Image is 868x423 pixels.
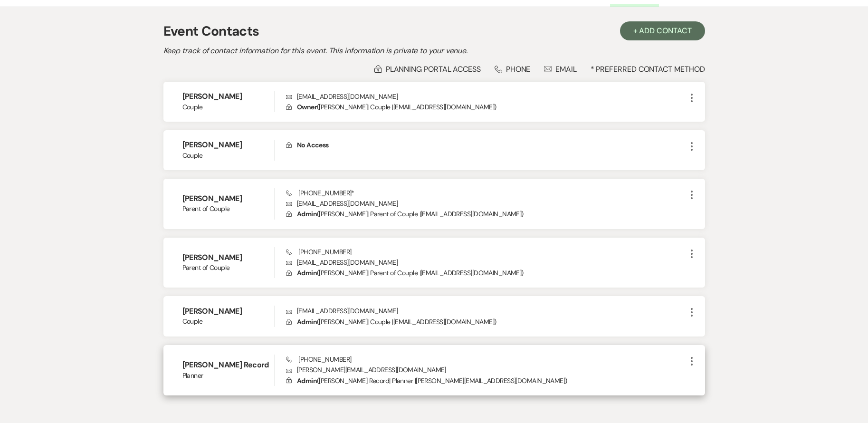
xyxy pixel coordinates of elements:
[286,102,686,112] p: ( [PERSON_NAME] | Couple | [EMAIL_ADDRESS][DOMAIN_NAME] )
[286,306,686,316] p: [EMAIL_ADDRESS][DOMAIN_NAME]
[182,204,275,214] span: Parent of Couple
[182,193,275,204] h6: [PERSON_NAME]
[182,91,275,102] h6: [PERSON_NAME]
[495,64,531,74] div: Phone
[297,376,317,385] span: Admin
[620,21,705,40] button: + Add Contact
[182,102,275,112] span: Couple
[182,263,275,273] span: Parent of Couple
[286,268,686,278] p: ( [PERSON_NAME] | Parent of Couple | [EMAIL_ADDRESS][DOMAIN_NAME] )
[182,360,275,370] h6: [PERSON_NAME] Record
[163,21,259,41] h1: Event Contacts
[286,365,686,375] p: [PERSON_NAME][EMAIL_ADDRESS][DOMAIN_NAME]
[163,64,705,74] div: * Preferred Contact Method
[286,355,351,364] span: [PHONE_NUMBER]
[286,91,686,102] p: [EMAIL_ADDRESS][DOMAIN_NAME]
[297,269,317,277] span: Admin
[297,317,317,326] span: Admin
[182,317,275,327] span: Couple
[286,317,686,327] p: ( [PERSON_NAME] | Couple | [EMAIL_ADDRESS][DOMAIN_NAME] )
[374,64,481,74] div: Planning Portal Access
[286,209,686,219] p: ( [PERSON_NAME] | Parent of Couple | [EMAIL_ADDRESS][DOMAIN_NAME] )
[182,151,275,161] span: Couple
[297,141,329,149] span: No Access
[182,306,275,317] h6: [PERSON_NAME]
[182,371,275,381] span: Planner
[544,64,577,74] div: Email
[297,103,317,111] span: Owner
[182,252,275,263] h6: [PERSON_NAME]
[286,257,686,268] p: [EMAIL_ADDRESS][DOMAIN_NAME]
[297,210,317,218] span: Admin
[163,45,705,57] h2: Keep track of contact information for this event. This information is private to your venue.
[286,375,686,386] p: ( [PERSON_NAME] Record | Planner | [PERSON_NAME][EMAIL_ADDRESS][DOMAIN_NAME] )
[182,140,275,150] h6: [PERSON_NAME]
[286,248,351,256] span: [PHONE_NUMBER]
[286,198,686,209] p: [EMAIL_ADDRESS][DOMAIN_NAME]
[286,189,354,197] span: [PHONE_NUMBER] *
